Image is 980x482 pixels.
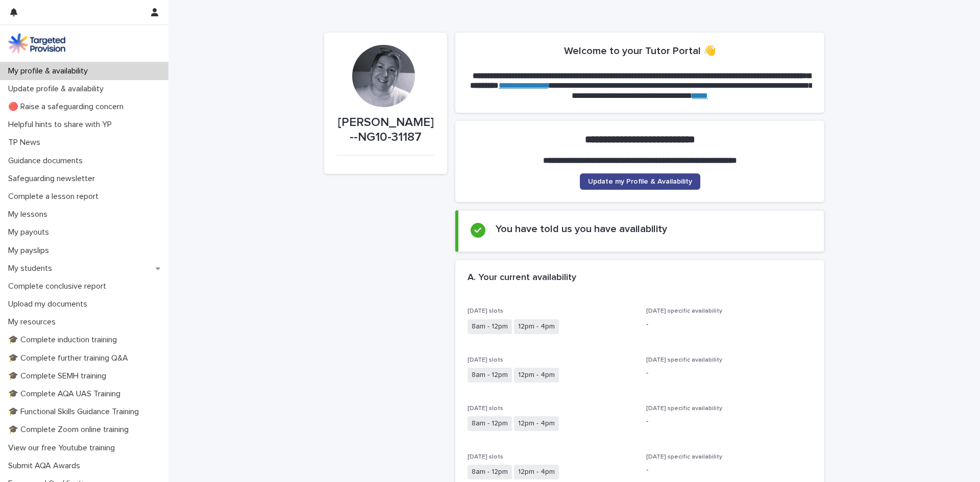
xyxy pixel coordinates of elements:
[646,416,813,427] p: -
[468,357,503,363] span: [DATE] slots
[4,102,132,112] p: 🔴 Raise a safeguarding concern
[514,368,559,383] span: 12pm - 4pm
[646,357,722,363] span: [DATE] specific availability
[4,407,147,417] p: 🎓 Functional Skills Guidance Training
[4,264,60,273] p: My students
[468,465,512,479] span: 8am - 12pm
[468,308,503,314] span: [DATE] slots
[4,461,88,471] p: Submit AQA Awards
[496,223,667,235] h2: You have told us you have availability
[336,115,435,145] p: [PERSON_NAME]--NG10-31187
[514,416,559,431] span: 12pm - 4pm
[4,246,57,256] p: My payslips
[580,173,700,190] a: Update my Profile & Availability
[4,192,107,201] p: Complete a lesson report
[4,425,137,435] p: 🎓 Complete Zoom online training
[4,443,123,453] p: View our free Youtube training
[4,210,56,219] p: My lessons
[4,174,103,184] p: Safeguarding newsletter
[4,389,129,399] p: 🎓 Complete AQA UAS Training
[4,227,57,237] p: My payouts
[4,299,95,309] p: Upload my documents
[4,282,114,291] p: Complete conclusive report
[4,353,136,363] p: 🎓 Complete further training Q&A
[646,308,722,314] span: [DATE] specific availability
[646,319,813,330] p: -
[4,317,64,327] p: My resources
[468,454,503,460] span: [DATE] slots
[4,335,125,345] p: 🎓 Complete induction training
[468,319,512,334] span: 8am - 12pm
[4,84,112,94] p: Update profile & availability
[468,416,512,431] span: 8am - 12pm
[468,405,503,412] span: [DATE] slots
[646,454,722,460] span: [DATE] specific availability
[646,368,813,378] p: -
[646,405,722,412] span: [DATE] specific availability
[646,465,813,475] p: -
[468,272,576,284] h2: A. Your current availability
[4,138,48,147] p: TP News
[4,120,120,130] p: Helpful hints to share with YP
[564,45,716,57] h2: Welcome to your Tutor Portal 👋
[468,368,512,383] span: 8am - 12pm
[514,319,559,334] span: 12pm - 4pm
[4,371,114,381] p: 🎓 Complete SEMH training
[8,33,65,54] img: M5nRWzHhSzIhMunXDL62
[588,178,692,185] span: Update my Profile & Availability
[4,66,96,76] p: My profile & availability
[514,465,559,479] span: 12pm - 4pm
[4,156,91,166] p: Guidance documents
